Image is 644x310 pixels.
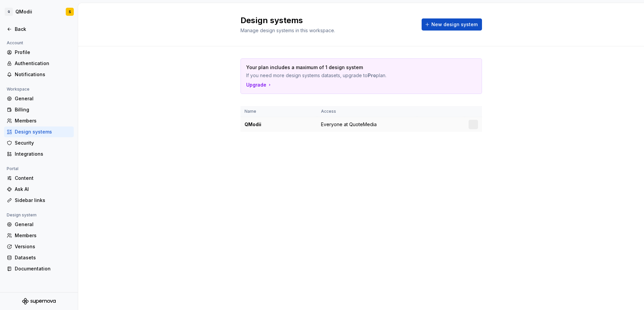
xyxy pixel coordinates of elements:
[15,71,71,78] div: Notifications
[1,4,76,19] button: QQModiiS
[4,173,74,184] a: Content
[4,219,74,230] a: General
[4,58,74,69] a: Authentication
[240,106,317,117] th: Name
[15,26,71,33] div: Back
[15,175,71,182] div: Content
[240,28,335,33] span: Manage design systems in this workspace.
[422,18,482,31] button: New design system
[15,265,71,272] div: Documentation
[4,39,26,47] div: Account
[15,254,71,261] div: Datasets
[15,117,71,124] div: Members
[4,263,74,274] a: Documentation
[15,197,71,204] div: Sidebar links
[4,69,74,80] a: Notifications
[15,60,71,67] div: Authentication
[4,195,74,206] a: Sidebar links
[15,232,71,239] div: Members
[15,128,71,135] div: Design systems
[4,184,74,195] a: Ask AI
[4,138,74,148] a: Security
[4,24,74,35] a: Back
[15,8,32,15] div: QModii
[15,49,71,56] div: Profile
[5,8,13,16] div: Q
[15,106,71,113] div: Billing
[4,211,39,219] div: Design system
[431,21,478,28] span: New design system
[15,140,71,146] div: Security
[4,126,74,137] a: Design systems
[246,64,429,71] p: Your plan includes a maximum of 1 design system
[246,72,429,79] p: If you need more design systems datasets, upgrade to plan.
[4,149,74,159] a: Integrations
[15,151,71,157] div: Integrations
[69,9,71,14] div: S
[4,104,74,115] a: Billing
[15,243,71,250] div: Versions
[317,106,417,117] th: Access
[15,95,71,102] div: General
[321,121,377,128] span: Everyone at QuoteMedia
[368,72,376,78] strong: Pro
[246,82,272,88] button: Upgrade
[4,252,74,263] a: Datasets
[240,15,414,26] h2: Design systems
[4,165,21,173] div: Portal
[4,85,32,93] div: Workspace
[4,230,74,241] a: Members
[4,115,74,126] a: Members
[15,221,71,228] div: General
[15,186,71,193] div: Ask AI
[4,93,74,104] a: General
[4,47,74,58] a: Profile
[4,241,74,252] a: Versions
[22,298,56,305] svg: Supernova Logo
[245,121,313,128] div: QModii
